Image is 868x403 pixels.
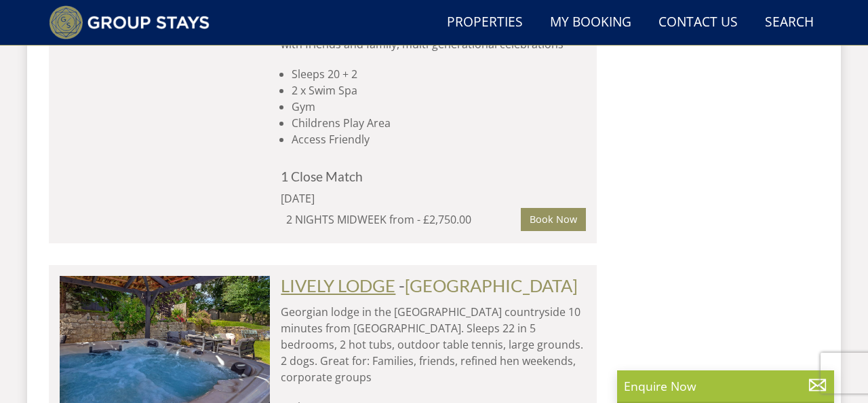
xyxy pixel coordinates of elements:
li: Access Friendly [292,131,586,147]
li: Sleeps 20 + 2 [292,66,586,82]
div: [DATE] [281,190,464,207]
p: Enquire Now [624,377,827,395]
a: Contact Us [653,7,743,38]
a: My Booking [545,7,637,38]
a: [GEOGRAPHIC_DATA] [405,275,578,296]
p: Georgian lodge in the [GEOGRAPHIC_DATA] countryside 10 minutes from [GEOGRAPHIC_DATA]. Sleeps 22 ... [281,304,586,385]
a: Properties [441,7,528,38]
h4: 1 Close Match [281,169,586,183]
a: Book Now [521,208,586,231]
span: - [399,275,578,296]
a: LIVELY LODGE [281,275,395,296]
a: Search [759,7,819,38]
li: Childrens Play Area [292,115,586,131]
div: 2 NIGHTS MIDWEEK from - £2,750.00 [286,211,521,228]
li: 2 x Swim Spa [292,82,586,99]
img: Group Stays [49,5,210,39]
li: Gym [292,99,586,115]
